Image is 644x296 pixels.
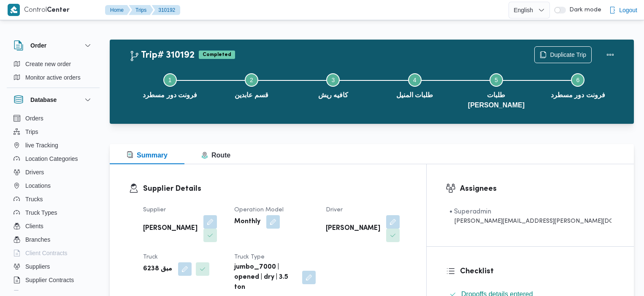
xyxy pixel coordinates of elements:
[534,46,592,63] button: Duplicate Trip
[10,125,96,139] button: Trips
[143,183,407,195] h3: Supplier Details
[10,152,96,165] button: Location Categories
[8,4,20,16] img: X8yXhbKr1z7QwAAAABJRU5ErkJggg==
[566,7,601,13] span: Dark mode
[10,112,96,125] button: Orders
[25,194,43,204] span: Trucks
[105,5,130,15] button: Home
[199,51,235,59] span: Completed
[47,7,70,13] b: Center
[10,179,96,192] button: Locations
[326,224,380,234] b: [PERSON_NAME]
[331,77,335,83] span: 3
[143,207,166,213] span: Supplier
[606,2,641,19] button: Logout
[495,77,498,83] span: 5
[30,95,57,105] h3: Database
[292,63,374,107] button: كافيه ريش
[25,140,58,150] span: live Tracking
[211,63,292,107] button: قسم عابدين
[550,50,586,60] span: Duplicate Trip
[234,262,296,293] b: jumbo_7000 | opened | dry | 3.5 ton
[152,5,180,15] button: 310192
[30,40,46,51] h3: Order
[10,233,96,246] button: Branches
[551,90,605,100] span: فرونت دور مسطرد
[25,181,51,191] span: Locations
[460,183,615,195] h3: Assignees
[25,208,57,218] span: Truck Types
[25,235,50,245] span: Branches
[250,77,253,83] span: 2
[326,207,343,213] span: Driver
[10,260,96,273] button: Suppliers
[203,52,231,57] b: Completed
[10,57,96,71] button: Create new order
[449,207,612,226] span: • Superadmin mohamed.nabil@illa.com.eg
[8,262,35,288] iframe: chat widget
[455,63,537,117] button: طلبات [PERSON_NAME]
[25,127,38,137] span: Trips
[10,206,96,219] button: Truck Types
[143,90,197,100] span: فرونت دور مسطرد
[10,246,96,260] button: Client Contracts
[143,264,172,274] b: مبق 6238
[235,90,268,100] span: قسم عابدين
[10,139,96,152] button: live Tracking
[396,90,433,100] span: طلبات المنيل
[413,77,417,83] span: 4
[25,248,68,258] span: Client Contracts
[462,90,530,110] span: طلبات [PERSON_NAME]
[619,5,637,15] span: Logout
[449,207,612,217] div: • Superadmin
[10,273,96,287] button: Supplier Contracts
[10,71,96,84] button: Monitor active orders
[168,77,172,83] span: 1
[449,217,612,226] div: [PERSON_NAME][EMAIL_ADDRESS][PERSON_NAME][DOMAIN_NAME]
[318,90,348,100] span: كافيه ريش
[10,219,96,233] button: Clients
[143,254,158,260] span: Truck
[234,254,265,260] span: Truck Type
[25,154,78,164] span: Location Categories
[14,95,93,105] button: Database
[234,217,260,227] b: Monthly
[143,224,198,234] b: [PERSON_NAME]
[460,266,615,277] h3: Checklist
[25,113,43,123] span: Orders
[25,59,71,69] span: Create new order
[14,40,93,51] button: Order
[576,77,579,83] span: 6
[7,112,100,294] div: Database
[374,63,455,107] button: طلبات المنيل
[129,5,153,15] button: Trips
[129,50,195,61] h2: Trip# 310192
[25,261,50,272] span: Suppliers
[10,165,96,179] button: Drivers
[7,57,100,88] div: Order
[234,207,284,213] span: Operation Model
[201,152,230,159] span: Route
[129,63,211,107] button: فرونت دور مسطرد
[25,72,81,83] span: Monitor active orders
[25,221,43,231] span: Clients
[537,63,619,107] button: فرونت دور مسطرد
[602,46,619,63] button: Actions
[127,152,168,159] span: Summary
[25,275,74,285] span: Supplier Contracts
[10,192,96,206] button: Trucks
[25,167,44,177] span: Drivers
